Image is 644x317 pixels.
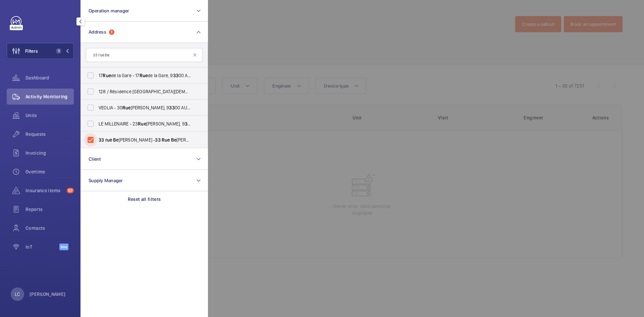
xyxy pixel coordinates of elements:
[25,150,74,156] span: Invoicing
[15,291,20,298] p: LC
[30,291,66,298] p: [PERSON_NAME]
[25,48,38,54] span: Filters
[7,43,74,59] button: Filters1
[25,187,64,194] span: Insurance items
[25,131,74,138] span: Requests
[67,188,74,193] span: 57
[25,74,74,81] span: Dashboard
[25,244,59,250] span: IoT
[25,168,74,175] span: Overtime
[25,112,74,119] span: Units
[25,206,74,213] span: Reports
[56,48,61,54] span: 1
[25,225,74,231] span: Contacts
[59,244,68,250] span: Beta
[25,93,74,100] span: Activity Monitoring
